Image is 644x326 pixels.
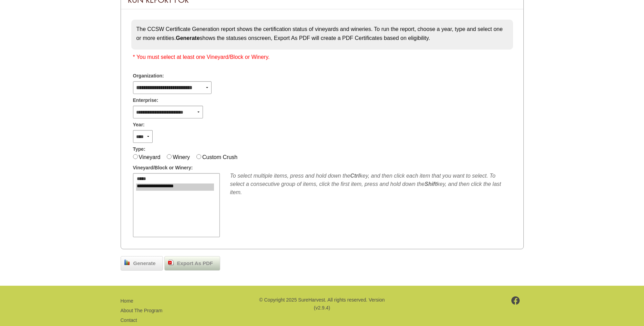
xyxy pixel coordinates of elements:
p: © Copyright 2025 SureHarvest. All rights reserved. Version (v2.9.4) [258,296,386,312]
label: Vineyard [139,154,161,160]
img: footer-facebook.png [511,296,520,305]
b: Ctrl [350,173,360,179]
img: doc_pdf.png [168,260,174,265]
span: Export As PDF [174,260,216,267]
span: Type: [133,146,145,153]
label: Winery [173,154,190,160]
a: About The Program [121,308,163,313]
div: To select multiple items, press and hold down the key, and then click each item that you want to ... [230,172,511,197]
span: * You must select at least one Vineyard/Block or Winery. [133,54,270,60]
b: Shift [425,181,437,187]
a: Export As PDF [164,256,220,271]
p: The CCSW Certificate Generation report shows the certification status of vineyards and wineries. ... [136,25,508,42]
span: Year: [133,121,145,128]
a: Generate [121,256,163,271]
span: Vineyard/Block or Winery: [133,164,193,171]
span: Organization: [133,72,164,80]
a: Home [121,298,133,304]
strong: Generate [176,35,200,41]
span: Generate [130,260,159,267]
a: Contact [121,317,137,323]
img: chart_bar.png [124,260,130,265]
label: Custom Crush [202,154,237,160]
span: Enterprise: [133,97,159,104]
